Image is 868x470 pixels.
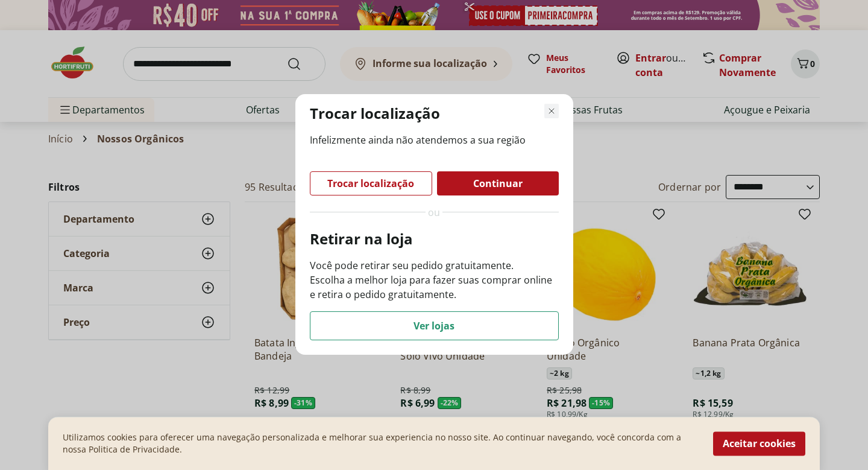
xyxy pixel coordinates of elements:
[310,258,559,302] p: Você pode retirar seu pedido gratuitamente. Escolha a melhor loja para fazer suas comprar online ...
[310,171,432,195] button: Trocar localização
[310,311,559,340] button: Ver lojas
[310,133,559,147] span: Infelizmente ainda não atendemos a sua região
[544,104,559,118] button: Fechar modal de regionalização
[414,321,454,331] span: Ver lojas
[437,171,559,195] button: Continuar
[327,179,414,188] span: Trocar localização
[295,94,573,355] div: Modal de regionalização
[473,179,523,188] span: Continuar
[713,431,805,456] button: Aceitar cookies
[310,229,559,249] p: Retirar na loja
[63,431,699,456] p: Utilizamos cookies para oferecer uma navegação personalizada e melhorar sua experiencia no nosso ...
[428,205,440,220] span: ou
[310,104,440,123] p: Trocar localização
